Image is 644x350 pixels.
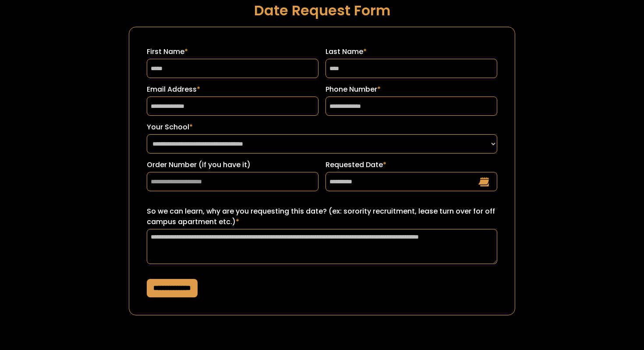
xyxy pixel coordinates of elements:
label: First Name [147,46,318,57]
label: Order Number (if you have it) [147,160,318,170]
h1: Date Request Form [129,3,515,18]
label: Last Name [326,46,497,57]
label: Your School [147,122,497,132]
label: So we can learn, why are you requesting this date? (ex: sorority recruitment, lease turn over for... [147,206,497,227]
label: Phone Number [326,84,497,95]
label: Requested Date [326,160,497,170]
form: Request a Date Form [129,27,515,315]
label: Email Address [147,84,318,95]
